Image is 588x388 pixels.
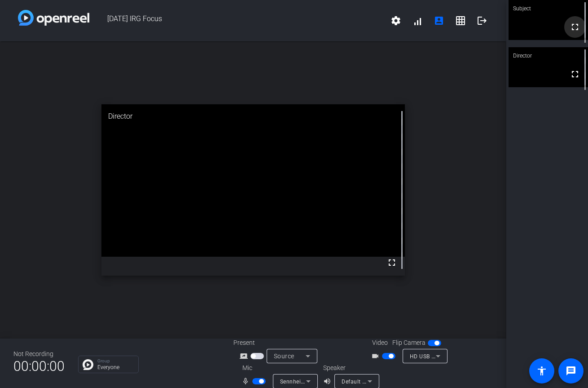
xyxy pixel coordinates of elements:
[274,352,294,360] span: Source
[83,359,93,370] img: Chat Icon
[280,378,379,385] span: Sennheiser XS LAV USB-C (1377:10fe)
[240,351,250,361] mat-icon: screen_share_outline
[566,366,576,376] mat-icon: message
[233,363,323,373] div: Mic
[477,15,487,26] mat-icon: logout
[233,338,323,348] div: Present
[536,366,547,376] mat-icon: accessibility
[323,363,377,373] div: Speaker
[386,257,397,268] mat-icon: fullscreen
[18,10,89,26] img: white-gradient.svg
[570,69,580,80] mat-icon: fullscreen
[97,359,134,363] p: Group
[13,355,65,377] span: 00:00:00
[434,15,444,26] mat-icon: account_box
[372,338,388,348] span: Video
[407,10,428,31] button: signal_cellular_alt
[570,22,580,32] mat-icon: fullscreen
[323,376,334,387] mat-icon: volume_up
[89,10,385,31] span: [DATE] IRG Focus
[509,47,588,64] div: Director
[455,15,466,26] mat-icon: grid_on
[101,104,405,129] div: Director
[13,349,65,359] div: Not Recording
[97,365,134,370] p: Everyone
[391,15,401,26] mat-icon: settings
[410,352,488,360] span: HD USB CAMERA (32e4:0317)
[392,338,426,348] span: Flip Camera
[241,376,252,387] mat-icon: mic_none
[371,351,382,361] mat-icon: videocam_outline
[342,378,450,385] span: Default - MacBook Pro Speakers (Built-in)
